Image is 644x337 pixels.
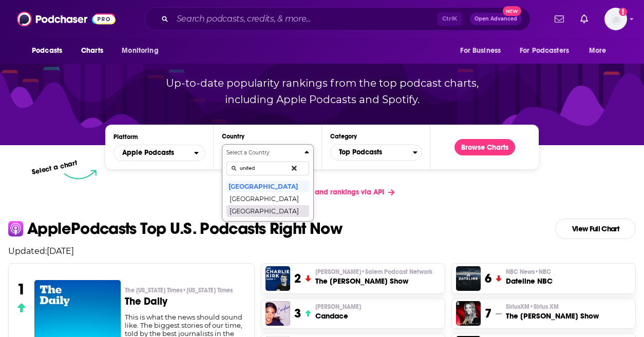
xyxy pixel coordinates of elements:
[81,44,103,58] span: Charts
[226,205,309,217] button: [GEOGRAPHIC_DATA]
[456,266,481,291] img: Dateline NBC
[555,219,636,239] a: View Full Chart
[513,41,584,61] button: open menu
[506,311,599,321] h3: The [PERSON_NAME] Show
[266,266,290,291] img: The Charlie Kirk Show
[330,144,422,161] button: Categories
[241,180,403,205] a: Get podcast charts and rankings via API
[454,139,515,155] button: Browse Charts
[8,221,23,236] img: apple Icon
[25,41,75,61] button: open menu
[122,149,174,156] span: Apple Podcasts
[74,41,109,61] a: Charts
[182,287,233,294] span: • [US_STATE] Times
[506,303,599,321] a: SiriusXM•Sirius XMThe [PERSON_NAME] Show
[438,12,462,26] span: Ctrl K
[125,286,247,294] p: The New York Times • New York Times
[266,301,290,326] img: Candace
[520,44,569,58] span: For Podcasters
[576,10,592,28] a: Show notifications dropdown
[27,221,342,237] p: Apple Podcasts Top U.S. Podcasts Right Now
[144,7,531,31] div: Search podcasts, credits, & more...
[113,145,205,161] h2: Platforms
[503,6,521,16] span: New
[589,44,607,58] span: More
[315,303,361,311] span: [PERSON_NAME]
[535,268,551,275] span: • NBC
[604,8,627,30] img: User Profile
[604,8,627,30] button: Show profile menu
[115,41,172,61] button: open menu
[315,268,432,286] a: [PERSON_NAME]•Salem Podcast NetworkThe [PERSON_NAME] Show
[17,280,26,299] h3: 1
[113,145,205,161] button: open menu
[315,268,432,276] span: [PERSON_NAME]
[361,268,432,275] span: • Salem Podcast Network
[506,303,559,311] span: SiriusXM
[64,170,97,180] img: select arrow
[226,192,309,205] button: [GEOGRAPHIC_DATA]
[315,268,432,276] p: Charlie Kirk • Salem Podcast Network
[506,276,553,286] h3: Dateline NBC
[453,41,514,61] button: open menu
[506,268,551,276] span: NBC News
[456,301,481,326] img: The Megyn Kelly Show
[315,311,361,321] h3: Candace
[32,44,62,58] span: Podcasts
[470,13,522,25] button: Open AdvancedNew
[475,16,517,22] span: Open Advanced
[294,306,301,321] h3: 3
[222,144,314,222] button: Countries
[315,276,432,286] h3: The [PERSON_NAME] Show
[126,8,518,74] p: Podcast Charts & Rankings
[249,188,384,196] span: Get podcast charts and rankings via API
[485,271,491,286] h3: 6
[31,158,78,176] p: Select a chart
[460,44,501,58] span: For Business
[226,150,300,155] h4: Select a Country
[122,44,158,58] span: Monitoring
[582,41,619,61] button: open menu
[506,303,599,311] p: SiriusXM • Sirius XM
[551,10,568,28] a: Show notifications dropdown
[226,162,309,175] input: Search Countries...
[331,144,413,161] span: Top Podcasts
[506,268,553,286] a: NBC News•NBCDateline NBC
[125,286,233,294] span: The [US_STATE] Times
[529,303,559,310] span: • Sirius XM
[145,75,499,108] p: Up-to-date popularity rankings from the top podcast charts, including Apple Podcasts and Spotify.
[619,8,627,16] svg: Add a profile image
[506,268,553,276] p: NBC News • NBC
[125,286,247,313] a: The [US_STATE] Times•[US_STATE] TimesThe Daily
[17,9,116,29] img: Podchaser - Follow, Share and Rate Podcasts
[315,303,361,321] a: [PERSON_NAME]Candace
[485,306,491,321] h3: 7
[294,271,301,286] h3: 2
[125,296,247,307] h3: The Daily
[226,180,309,192] button: [GEOGRAPHIC_DATA]
[315,303,361,311] p: Candace Owens
[604,8,627,30] span: Logged in as Naomiumusic
[173,11,438,27] input: Search podcasts, credits, & more...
